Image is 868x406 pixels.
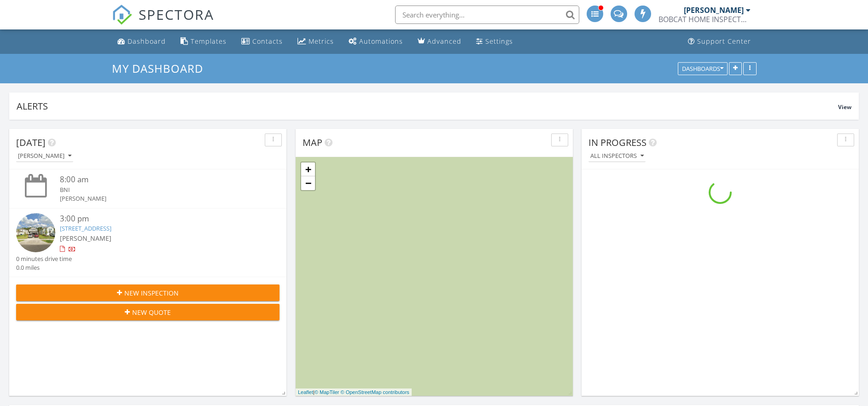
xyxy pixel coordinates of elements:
[294,33,338,50] a: Metrics
[16,255,72,263] div: 0 minutes drive time
[16,150,73,162] button: [PERSON_NAME]
[139,5,214,24] span: SPECTORA
[112,12,214,32] a: SPECTORA
[341,389,409,395] a: © OpenStreetMap contributors
[697,37,751,46] div: Support Center
[60,194,257,203] div: [PERSON_NAME]
[177,33,230,50] a: Templates
[124,288,179,298] span: New Inspection
[114,33,169,50] a: Dashboard
[16,284,280,301] button: New Inspection
[112,5,132,25] img: The Best Home Inspection Software - Spectora
[684,6,744,15] div: [PERSON_NAME]
[301,176,315,190] a: Zoom out
[588,136,647,149] span: In Progress
[18,153,71,159] div: [PERSON_NAME]
[658,15,751,24] div: BOBCAT HOME INSPECTOR
[309,37,334,46] div: Metrics
[132,307,171,317] span: New Quote
[60,234,111,243] span: [PERSON_NAME]
[60,174,257,186] div: 8:00 am
[588,150,646,162] button: All Inspectors
[252,37,283,46] div: Contacts
[298,389,313,395] a: Leaflet
[395,6,579,24] input: Search everything...
[345,33,407,50] a: Automations (Advanced)
[60,224,111,232] a: [STREET_ADDRESS]
[472,33,517,50] a: Settings
[838,103,851,111] span: View
[590,153,644,159] div: All Inspectors
[359,37,403,46] div: Automations
[16,213,55,252] img: streetview
[16,136,46,149] span: [DATE]
[301,162,315,176] a: Zoom in
[17,100,838,112] div: Alerts
[16,213,280,273] a: 3:00 pm [STREET_ADDRESS] [PERSON_NAME] 0 minutes drive time 0.0 miles
[238,33,286,50] a: Contacts
[485,37,513,46] div: Settings
[296,389,412,396] div: |
[414,33,465,50] a: Advanced
[60,213,257,225] div: 3:00 pm
[128,37,166,46] div: Dashboard
[684,33,755,50] a: Support Center
[191,37,227,46] div: Templates
[315,389,339,395] a: © MapTiler
[112,61,211,76] a: My Dashboard
[16,263,72,272] div: 0.0 miles
[682,65,723,72] div: Dashboards
[678,62,728,75] button: Dashboards
[60,186,257,194] div: BNI
[427,37,461,46] div: Advanced
[303,136,322,149] span: Map
[16,304,280,320] button: New Quote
